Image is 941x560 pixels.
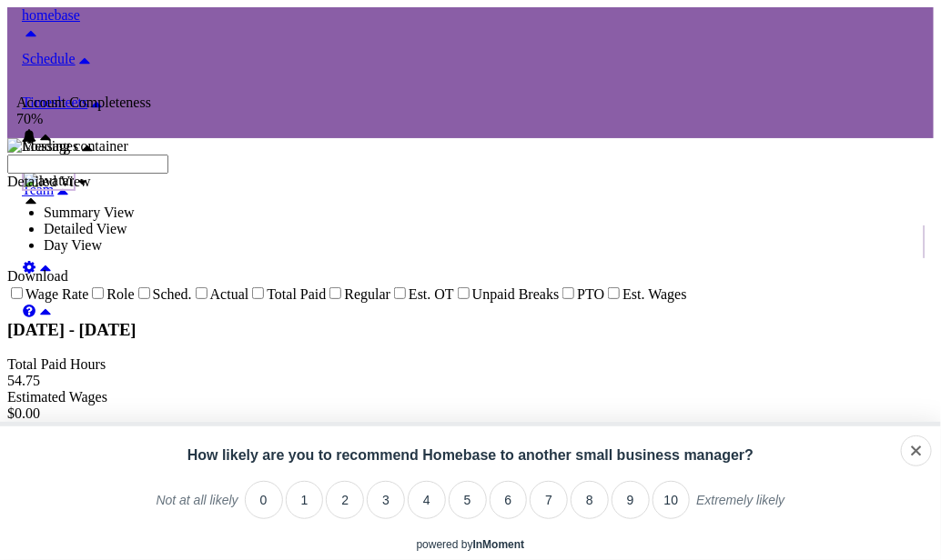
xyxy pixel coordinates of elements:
label: Actual [192,286,249,302]
label: Total Paid [248,286,326,302]
a: Download [7,268,68,284]
label: Extremely likely [696,478,784,507]
div: Detailed View [7,174,934,190]
li: Detailed View [44,221,934,237]
a: homebase [16,7,925,51]
input: PTO [562,287,574,299]
div: Account Completeness [16,95,925,111]
li: 4 [408,481,446,519]
label: Sched. [135,286,192,302]
li: Day View [44,237,934,254]
li: 9 [612,481,650,519]
label: Unpaid Breaks [454,286,560,302]
input: Wage Rate [11,287,23,299]
div: $0.00 [7,405,934,422]
li: 6 [490,481,528,519]
input: Actual [196,287,207,299]
li: 1 [286,481,324,519]
span: Schedule [22,51,76,66]
li: 7 [530,481,568,519]
input: Est. Wages [608,287,620,299]
input: Role [92,287,104,299]
a: Schedule [16,51,925,95]
img: Loading container [7,138,128,155]
span: Estimated Wages [7,389,107,405]
li: 5 [449,481,487,519]
label: Not at all likely [156,493,238,522]
div: 54.75 [7,373,934,389]
span: [DATE] - [DATE] [7,320,137,339]
input: Regular [329,287,341,299]
div: Close survey [901,435,932,466]
li: 3 [367,481,405,519]
li: 0 [245,481,283,519]
div: powered by inmoment [417,538,525,551]
label: Est. OT [390,286,454,302]
label: Est. Wages [604,286,686,302]
li: 10 [653,481,691,519]
input: Est. OT [394,287,406,299]
input: Total Paid [252,287,264,299]
input: Sched. [138,287,150,299]
span: homebase [22,7,80,23]
div: Total Paid Hours [7,356,934,373]
div: 70% [16,111,925,127]
li: Summary View [44,205,934,221]
label: Wage Rate [7,286,88,302]
a: InMoment [473,538,525,551]
input: Unpaid Breaks [458,287,470,299]
label: Role [88,286,134,302]
label: Regular [326,286,390,302]
li: 2 [326,481,364,519]
li: 8 [571,481,609,519]
label: PTO [559,286,604,302]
